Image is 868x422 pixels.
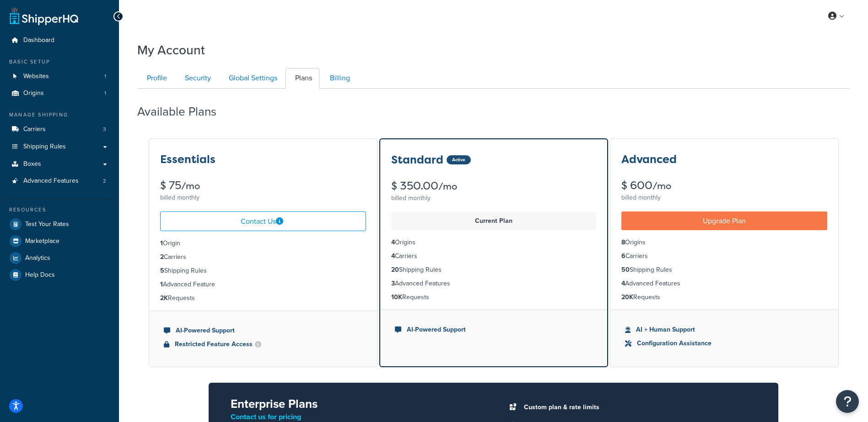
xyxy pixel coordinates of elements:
a: ShipperHQ Home [10,7,78,25]
small: /mo [181,179,200,192]
strong: 5 [160,266,164,275]
strong: 6 [621,251,625,261]
li: Advanced Features [621,279,827,289]
small: /mo [438,180,457,193]
strong: 20K [621,292,633,302]
h3: Essentials [160,153,216,165]
li: AI-Powered Support [164,326,362,336]
div: billed monthly [621,191,827,204]
span: Advanced Features [23,177,79,185]
a: Plans [286,68,319,89]
li: Origins [7,85,112,102]
span: 3 [103,126,106,133]
li: Requests [621,292,827,302]
a: Upgrade Plan [621,211,827,230]
span: 1 [104,73,106,80]
li: Origins [621,237,827,248]
strong: 20 [391,265,399,274]
a: Security [175,68,218,89]
strong: 10K [391,292,402,302]
strong: 3 [391,279,395,288]
li: Origins [391,237,596,248]
a: Marketplace [7,233,112,249]
li: Websites [7,68,112,85]
span: Shipping Rules [23,143,66,151]
span: 2 [103,177,106,185]
div: billed monthly [391,192,596,205]
h1: My Account [137,41,205,59]
a: Advanced Features 2 [7,173,112,190]
strong: 4 [621,279,625,288]
a: Shipping Rules [7,138,112,155]
li: Configuration Assistance [625,338,824,348]
li: AI-Powered Support [395,325,593,335]
div: $ 75 [160,180,366,191]
span: Origins [23,90,44,97]
span: Help Docs [25,271,55,279]
a: Test Your Rates [7,216,112,232]
button: Open Resource Center [836,390,859,413]
li: Carriers [621,251,827,261]
li: Requests [160,293,366,303]
div: Resources [7,206,112,214]
li: Carriers [391,251,596,261]
strong: 4 [391,237,395,247]
li: Carriers [160,252,366,262]
strong: 1 [160,280,163,289]
p: Current Plan [397,215,591,227]
li: AI + Human Support [625,325,824,335]
span: Analytics [25,254,50,262]
li: Shipping Rules [621,265,827,275]
strong: 4 [391,251,395,261]
li: Custom plan & rate limits [519,401,757,414]
li: Advanced Feature [160,280,366,290]
div: Basic Setup [7,58,112,66]
li: Advanced Features [7,173,112,190]
h3: Advanced [621,153,677,165]
span: Dashboard [23,37,54,44]
a: Help Docs [7,267,112,283]
span: Carriers [23,126,46,133]
div: Active [447,155,471,164]
li: Restricted Feature Access [164,339,362,349]
small: /mo [652,179,671,192]
span: 1 [104,90,106,97]
a: Global Settings [219,68,285,89]
strong: 8 [621,237,625,247]
div: $ 600 [621,180,827,191]
a: Websites 1 [7,68,112,85]
a: Contact Us [160,211,366,231]
div: billed monthly [160,191,366,204]
li: Carriers [7,121,112,138]
strong: 1 [160,238,163,248]
li: Origin [160,238,366,248]
a: Profile [137,68,174,89]
a: Boxes [7,156,112,173]
strong: 50 [621,265,630,274]
span: Marketplace [25,237,59,245]
strong: 2 [160,252,164,262]
h2: Available Plans [137,105,230,118]
div: $ 350.00 [391,180,596,192]
a: Dashboard [7,32,112,49]
a: Origins 1 [7,85,112,102]
a: Carriers 3 [7,121,112,138]
a: Analytics [7,250,112,266]
li: Shipping Rules [160,266,366,276]
span: Test Your Rates [25,221,69,228]
a: Billing [320,68,357,89]
li: Advanced Features [391,279,596,289]
li: Requests [391,292,596,302]
li: Shipping Rules [391,265,596,275]
strong: 2K [160,293,168,303]
h3: Standard [391,154,443,166]
h2: Enterprise Plans [231,397,479,411]
span: Boxes [23,160,41,168]
div: Manage Shipping [7,111,112,119]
